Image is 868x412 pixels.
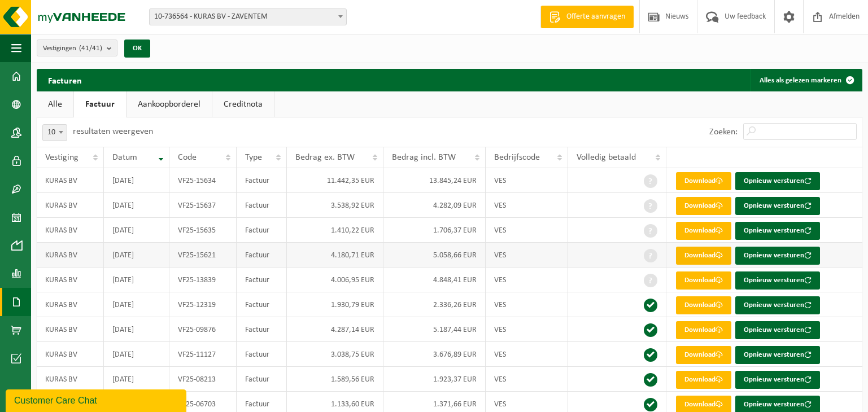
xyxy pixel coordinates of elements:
a: Factuur [74,91,126,117]
td: Factuur [237,342,287,367]
span: Type [245,153,262,162]
a: Download [676,296,731,314]
td: Factuur [237,268,287,292]
button: Opnieuw versturen [735,197,820,215]
span: 10-736564 - KURAS BV - ZAVENTEM [149,8,347,25]
span: Bedrijfscode [494,153,540,162]
td: VF25-15621 [169,243,237,268]
td: VES [486,243,568,268]
td: 4.006,95 EUR [287,268,383,292]
td: KURAS BV [37,268,104,292]
td: Factuur [237,367,287,392]
td: 4.180,71 EUR [287,243,383,268]
a: Offerte aanvragen [540,6,634,28]
span: 10-736564 - KURAS BV - ZAVENTEM [150,9,346,25]
td: Factuur [237,317,287,342]
span: Bedrag incl. BTW [392,153,456,162]
a: Alle [37,91,73,117]
td: Factuur [237,292,287,317]
a: Download [676,271,731,290]
a: Download [676,371,731,389]
td: KURAS BV [37,218,104,243]
button: Opnieuw versturen [735,222,820,240]
td: 4.848,41 EUR [383,268,486,292]
td: KURAS BV [37,367,104,392]
span: Volledig betaald [577,153,636,162]
td: 3.538,92 EUR [287,193,383,218]
span: Bedrag ex. BTW [295,153,355,162]
button: Opnieuw versturen [735,296,820,314]
td: VF25-15634 [169,168,237,193]
a: Download [676,172,731,190]
td: KURAS BV [37,317,104,342]
td: VES [486,168,568,193]
td: [DATE] [104,292,169,317]
td: VES [486,218,568,243]
td: KURAS BV [37,342,104,367]
td: [DATE] [104,243,169,268]
td: 1.589,56 EUR [287,367,383,392]
td: 3.038,75 EUR [287,342,383,367]
count: (41/41) [79,45,102,52]
td: 4.282,09 EUR [383,193,486,218]
td: Factuur [237,168,287,193]
td: [DATE] [104,218,169,243]
td: [DATE] [104,193,169,218]
button: Vestigingen(41/41) [37,40,117,56]
td: 11.442,35 EUR [287,168,383,193]
td: 4.287,14 EUR [287,317,383,342]
h2: Facturen [37,69,93,91]
td: Factuur [237,193,287,218]
a: Download [676,222,731,240]
td: 1.706,37 EUR [383,218,486,243]
button: OK [124,40,150,58]
button: Alles als gelezen markeren [751,69,861,91]
td: VF25-11127 [169,342,237,367]
a: Aankoopborderel [127,91,212,117]
span: 10 [43,125,67,141]
label: resultaten weergeven [73,127,153,136]
td: 1.923,37 EUR [383,367,486,392]
td: VF25-15635 [169,218,237,243]
td: 13.845,24 EUR [383,168,486,193]
a: Download [676,346,731,364]
td: [DATE] [104,342,169,367]
td: 3.676,89 EUR [383,342,486,367]
td: VES [486,292,568,317]
td: [DATE] [104,268,169,292]
td: 5.187,44 EUR [383,317,486,342]
span: Vestiging [45,153,78,162]
button: Opnieuw versturen [735,172,820,190]
a: Download [676,247,731,265]
td: VF25-08213 [169,367,237,392]
td: VF25-09876 [169,317,237,342]
a: Creditnota [212,91,274,117]
label: Zoeken: [709,128,738,137]
iframe: chat widget [6,387,189,412]
a: Download [676,321,731,339]
td: VES [486,268,568,292]
td: Factuur [237,218,287,243]
td: KURAS BV [37,292,104,317]
button: Opnieuw versturen [735,346,820,364]
span: Datum [112,153,137,162]
td: KURAS BV [37,243,104,268]
span: Offerte aanvragen [564,11,628,23]
td: 5.058,66 EUR [383,243,486,268]
span: Vestigingen [43,40,102,57]
td: [DATE] [104,367,169,392]
span: Code [178,153,197,162]
span: 10 [42,124,67,141]
td: KURAS BV [37,168,104,193]
button: Opnieuw versturen [735,321,820,339]
td: KURAS BV [37,193,104,218]
td: Factuur [237,243,287,268]
td: VES [486,317,568,342]
td: [DATE] [104,317,169,342]
button: Opnieuw versturen [735,247,820,265]
td: VF25-15637 [169,193,237,218]
a: Download [676,197,731,215]
td: VES [486,342,568,367]
td: 1.410,22 EUR [287,218,383,243]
